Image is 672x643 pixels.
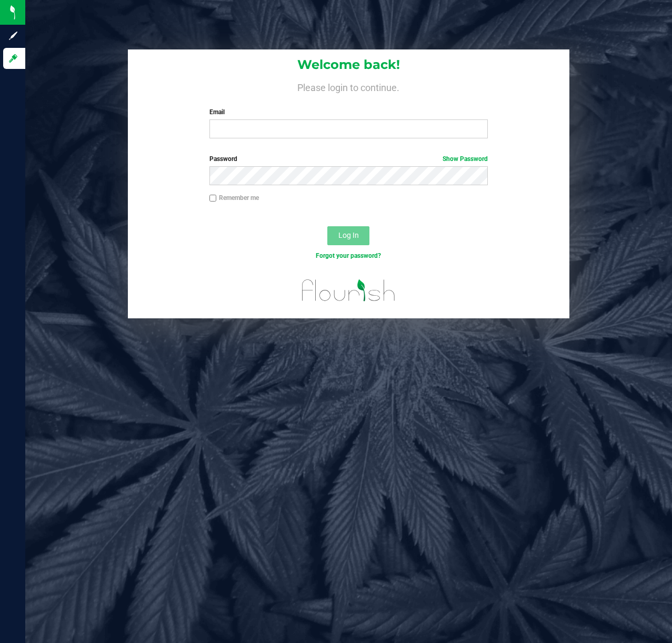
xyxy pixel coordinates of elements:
[8,31,18,41] inline-svg: Sign up
[209,193,259,203] label: Remember me
[128,58,569,72] h1: Welcome back!
[327,226,369,245] button: Log In
[294,272,404,309] img: flourish_logo.svg
[128,80,569,93] h4: Please login to continue.
[209,155,237,163] span: Password
[209,107,488,117] label: Email
[209,195,217,202] input: Remember me
[8,53,18,64] inline-svg: Log in
[338,231,359,239] span: Log In
[443,155,488,163] a: Show Password
[316,252,381,259] a: Forgot your password?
